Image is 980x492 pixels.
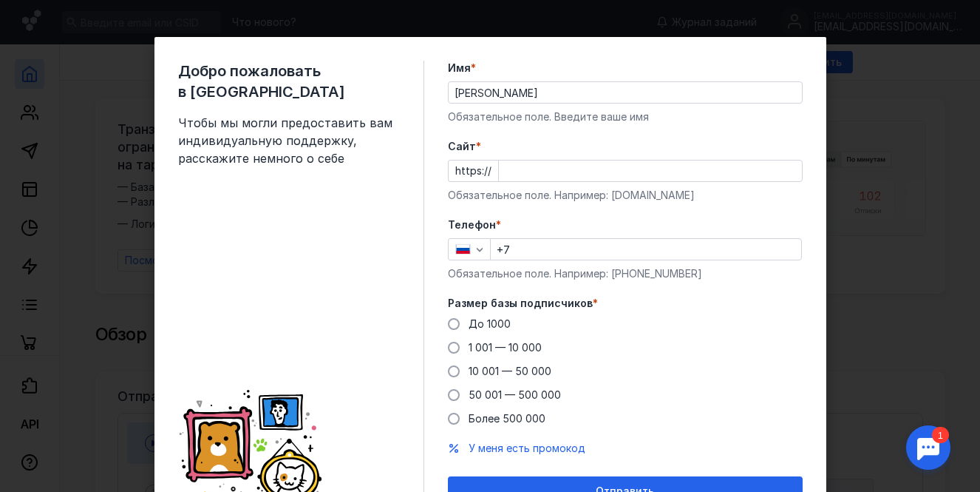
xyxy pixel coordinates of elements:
div: Обязательное поле. Например: [PHONE_NUMBER] [448,266,803,281]
span: Более 500 000 [469,412,545,425]
div: Обязательное поле. Введите ваше имя [448,109,803,124]
button: У меня есть промокод [469,441,585,456]
div: Обязательное поле. Например: [DOMAIN_NAME] [448,188,803,203]
span: Размер базы подписчиков [448,296,593,311]
span: У меня есть промокод [469,442,585,454]
span: Cайт [448,139,476,154]
span: Добро пожаловать в [GEOGRAPHIC_DATA] [178,61,400,102]
span: Чтобы мы могли предоставить вам индивидуальную поддержку, расскажите немного о себе [178,114,400,167]
span: До 1000 [469,317,511,330]
span: 10 001 — 50 000 [469,365,551,377]
span: 50 001 — 500 000 [469,388,561,401]
span: 1 001 — 10 000 [469,341,542,354]
div: 1 [33,9,50,25]
span: Телефон [448,218,496,232]
span: Имя [448,61,471,75]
